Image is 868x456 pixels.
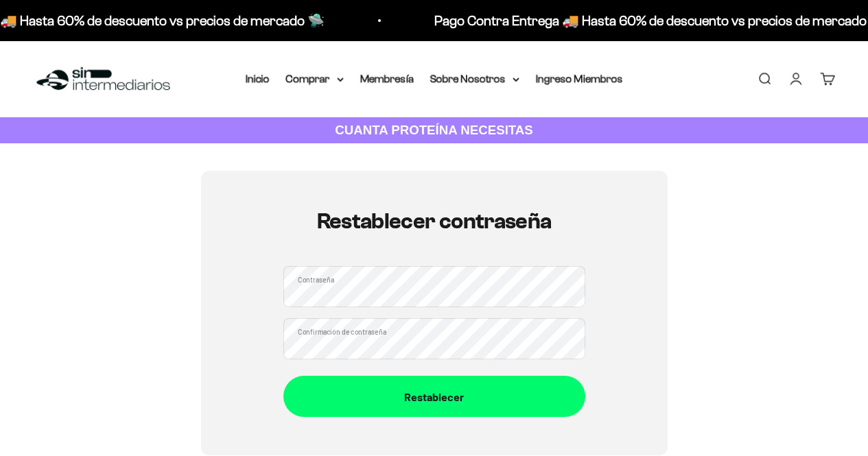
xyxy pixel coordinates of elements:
strong: CUANTA PROTEÍNA NECESITAS [335,123,533,137]
button: Restablecer [283,376,585,417]
h1: Restablecer contraseña [283,209,585,233]
div: Restablecer [311,388,558,406]
a: Inicio [246,73,270,84]
a: Ingreso Miembros [536,73,623,84]
summary: Comprar [286,70,344,88]
summary: Sobre Nosotros [430,70,519,88]
a: Membresía [360,73,414,84]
